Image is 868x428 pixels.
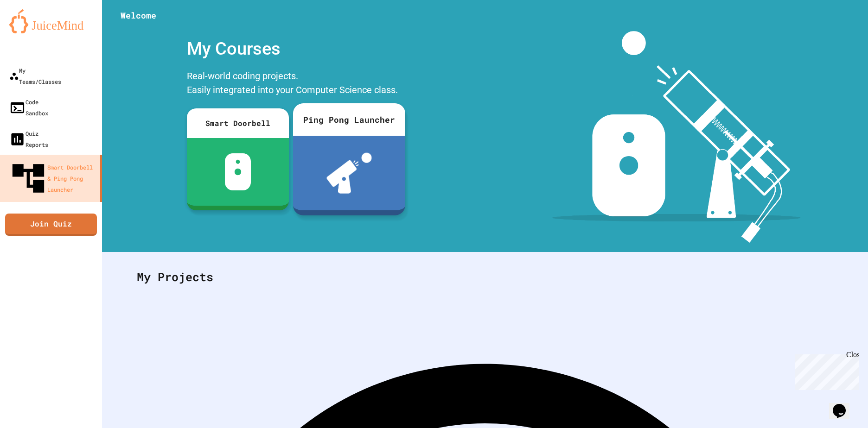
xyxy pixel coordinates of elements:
[9,9,93,33] img: logo-orange.svg
[9,96,48,119] div: Code Sandbox
[552,31,801,243] img: banner-image-my-projects.png
[128,259,842,295] div: My Projects
[9,128,48,150] div: Quiz Reports
[182,31,405,67] div: My Courses
[326,153,372,194] img: ppl-with-ball.png
[225,153,251,190] img: sdb-white.svg
[9,159,96,197] div: Smart Doorbell & Ping Pong Launcher
[9,65,61,87] div: My Teams/Classes
[293,103,405,136] div: Ping Pong Launcher
[791,351,859,390] iframe: chat widget
[4,4,64,59] div: Chat with us now!Close
[182,67,405,101] div: Real-world coding projects. Easily integrated into your Computer Science class.
[187,108,289,138] div: Smart Doorbell
[5,214,97,236] a: Join Quiz
[829,391,859,419] iframe: chat widget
